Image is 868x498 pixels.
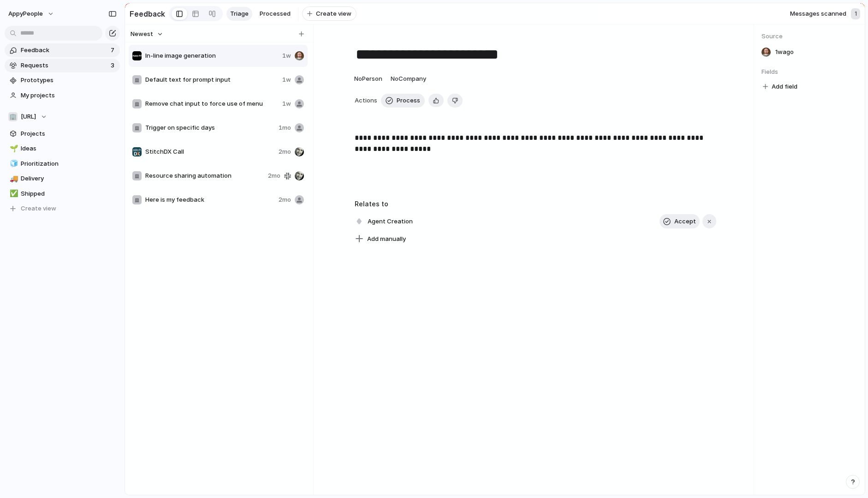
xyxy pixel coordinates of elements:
[5,142,120,156] a: 🌱Ideas
[10,144,16,154] div: 🌱
[354,75,382,82] span: No Person
[8,159,18,168] button: 🧊
[5,73,120,87] a: Prototypes
[226,7,252,21] a: Triage
[111,61,116,70] span: 3
[282,99,291,108] span: 1w
[279,195,291,204] span: 2mo
[5,202,120,216] button: Create view
[21,204,56,213] span: Create view
[21,174,117,183] span: Delivery
[279,123,291,132] span: 1mo
[367,234,406,244] span: Add manually
[5,157,120,171] a: 🧊Prioritization
[21,189,117,198] span: Shipped
[129,28,165,40] button: Newest
[851,8,860,19] div: 1
[5,127,120,141] a: Projects
[5,43,120,57] a: Feedback7
[790,9,846,18] span: Messages scanned
[5,110,120,124] button: 🏢[URL]
[761,32,857,41] span: Source
[145,99,279,108] span: Remove chat input to force use of menu
[268,171,280,180] span: 2mo
[145,75,279,84] span: Default text for prompt input
[21,76,117,85] span: Prototypes
[397,96,420,105] span: Process
[145,123,275,132] span: Trigger on specific days
[21,61,108,70] span: Requests
[145,147,275,156] span: StitchDX Call
[21,91,117,100] span: My projects
[8,189,18,198] button: ✅
[10,158,16,169] div: 🧊
[5,59,120,72] a: Requests3
[365,215,416,228] span: Agent Creation
[8,174,18,183] button: 🚚
[388,72,428,86] button: NoCompany
[4,6,59,21] button: AppyPeople
[282,75,291,84] span: 1w
[5,172,120,186] a: 🚚Delivery
[761,67,857,77] span: Fields
[145,195,275,204] span: Here is my feedback
[130,8,165,19] h2: Feedback
[8,112,18,121] div: 🏢
[282,51,291,60] span: 1w
[381,94,425,108] button: Process
[660,214,700,229] button: Accept
[8,144,18,153] button: 🌱
[316,9,351,18] span: Create view
[8,9,43,18] span: AppyPeople
[674,217,696,226] span: Accept
[775,48,794,57] span: 1w ago
[5,89,120,102] a: My projects
[10,174,16,184] div: 🚚
[279,147,291,156] span: 2mo
[21,112,36,121] span: [URL]
[21,144,117,153] span: Ideas
[355,199,716,209] h3: Relates to
[230,9,249,18] span: Triage
[256,7,294,21] a: Processed
[10,188,16,199] div: ✅
[352,72,385,86] button: NoPerson
[145,171,264,180] span: Resource sharing automation
[21,159,117,168] span: Prioritization
[21,46,108,55] span: Feedback
[355,96,377,105] span: Actions
[5,187,120,201] a: ✅Shipped
[131,30,153,39] span: Newest
[145,51,279,60] span: In-line image generation
[351,233,410,246] button: Add manually
[761,81,799,93] button: Add field
[447,94,463,108] button: Delete
[302,6,357,21] button: Create view
[391,75,426,82] span: No Company
[111,46,116,55] span: 7
[772,82,797,91] span: Add field
[21,129,117,138] span: Projects
[260,9,291,18] span: Processed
